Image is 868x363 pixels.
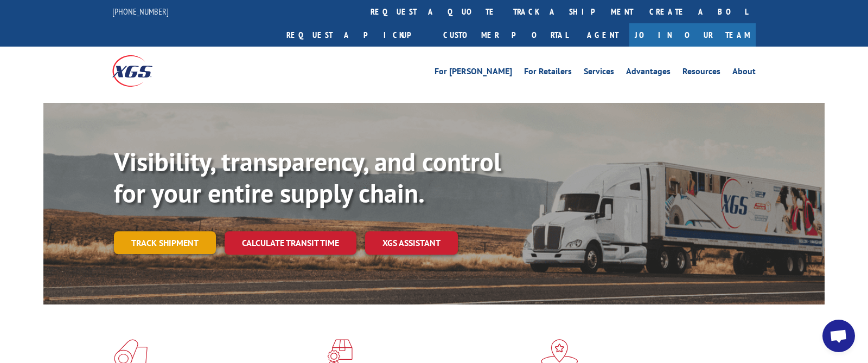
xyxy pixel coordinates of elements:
a: Agent [576,23,629,47]
a: For [PERSON_NAME] [435,67,512,79]
a: Services [584,67,614,79]
a: For Retailers [524,67,572,79]
a: Resources [682,67,720,79]
a: Advantages [626,67,671,79]
a: Calculate transit time [225,231,356,255]
a: [PHONE_NUMBER] [112,6,169,17]
a: Join Our Team [629,23,756,47]
div: Open chat [822,320,855,352]
a: XGS ASSISTANT [365,231,458,255]
a: About [732,67,756,79]
a: Track shipment [114,231,216,254]
a: Request a pickup [278,23,435,47]
b: Visibility, transparency, and control for your entire supply chain. [114,145,501,210]
a: Customer Portal [435,23,576,47]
